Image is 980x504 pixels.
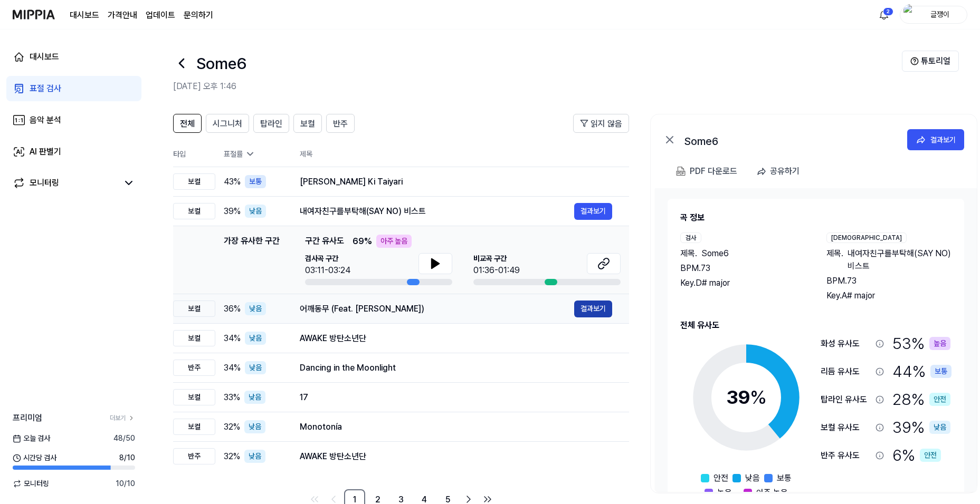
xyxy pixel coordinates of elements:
[300,362,612,374] div: Dancing in the Moonlight
[300,332,612,345] div: AWAKE 방탄소년단
[224,450,240,463] span: 32 %
[173,301,215,317] div: 보컬
[777,472,792,484] span: 보통
[13,177,118,189] a: 모니터링
[930,365,952,378] div: 보통
[821,337,871,350] div: 화성 유사도
[6,139,141,164] a: AI 판별기
[902,51,959,72] button: 튜토리얼
[224,421,240,433] span: 32 %
[253,114,289,133] button: 탑라인
[173,389,215,405] div: 보컬
[116,478,135,489] span: 10 / 10
[713,472,728,484] span: 안전
[752,161,808,182] button: 공유하기
[224,235,280,285] div: 가장 유사한 구간
[878,8,890,21] img: 알림
[684,133,896,146] div: Some6
[293,114,322,133] button: 보컬
[305,253,350,264] span: 검사곡 구간
[680,211,952,224] h2: 곡 정보
[680,319,952,332] h2: 전체 유사도
[574,203,612,220] button: 결과보기
[826,232,907,243] div: [DEMOGRAPHIC_DATA]
[326,114,355,133] button: 반주
[907,129,964,150] a: 결과보기
[224,391,240,404] span: 33 %
[929,421,950,434] div: 낮음
[300,176,612,188] div: [PERSON_NAME] Ki Taiyari
[300,450,612,463] div: AWAKE 방탄소년단
[826,247,843,273] span: 제목 .
[300,391,612,404] div: 17
[300,421,612,433] div: Monotonía
[376,235,412,248] div: 아주 높음
[244,450,265,463] div: 낮음
[690,164,737,178] div: PDF 다운로드
[30,146,61,158] div: AI 판별기
[920,449,941,462] div: 안전
[826,275,952,287] div: BPM. 73
[573,114,629,133] button: 읽지 않음
[726,383,767,412] div: 39
[333,118,348,130] span: 반주
[821,421,871,434] div: 보컬 유사도
[300,141,629,167] th: 제목
[892,387,950,411] div: 28 %
[750,386,767,409] span: %
[756,487,788,499] span: 아주 높음
[473,264,520,277] div: 01:36-01:49
[680,277,805,289] div: Key. D# major
[110,413,135,423] a: 더보기
[244,391,265,404] div: 낮음
[245,332,266,345] div: 낮음
[173,173,215,190] div: 보컬
[591,118,622,130] span: 읽지 않음
[674,161,739,182] button: PDF 다운로드
[900,6,967,24] button: profile글쟁이
[30,177,59,189] div: 모니터링
[70,9,99,22] a: 대시보드
[206,114,249,133] button: 시그니처
[260,118,282,130] span: 탑라인
[574,301,612,317] button: 결과보기
[184,9,213,22] a: 문의하기
[680,232,701,243] div: 검사
[826,289,952,302] div: Key. A# major
[146,9,175,22] a: 업데이트
[848,247,952,273] span: 내여자친구를부탁해(SAY NO) 비스트
[300,205,574,218] div: 내여자친구를부탁해(SAY NO) 비스트
[717,487,732,499] span: 높음
[892,332,950,355] div: 53 %
[655,188,977,492] a: 곡 정보검사제목.Some6BPM.73Key.D# major[DEMOGRAPHIC_DATA]제목.내여자친구를부탁해(SAY NO) 비스트BPM.73Key.A# major전체 유사...
[30,51,59,63] div: 대시보드
[676,167,686,176] img: PDF Download
[245,361,266,374] div: 낮음
[6,108,141,133] a: 음악 분석
[13,452,56,463] span: 시간당 검사
[173,80,902,93] h2: [DATE] 오후 1:46
[680,247,697,260] span: 제목 .
[244,420,265,433] div: 낮음
[224,303,241,315] span: 36 %
[245,205,266,218] div: 낮음
[876,6,892,23] button: 알림2
[883,7,893,16] div: 2
[213,118,242,130] span: 시그니처
[300,118,315,130] span: 보컬
[13,478,49,489] span: 모니터링
[13,412,42,424] span: 프리미엄
[353,235,372,248] span: 69 %
[821,365,871,378] div: 리듬 유사도
[892,415,950,439] div: 39 %
[224,149,283,160] div: 표절률
[173,448,215,464] div: 반주
[6,76,141,101] a: 표절 검사
[173,203,215,219] div: 보컬
[173,360,215,376] div: 반주
[305,264,350,277] div: 03:11-03:24
[821,449,871,462] div: 반주 유사도
[892,360,952,383] div: 44 %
